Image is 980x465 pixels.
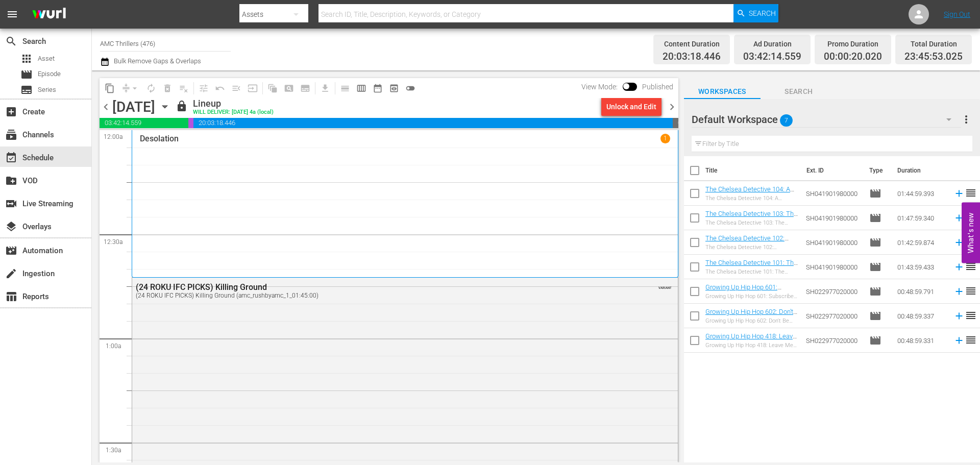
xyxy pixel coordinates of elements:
span: calendar_view_week_outlined [356,83,366,93]
a: The Chelsea Detective 101: The Wages of Sin (The Chelsea Detective 101: The Wages of Sin (amc_net... [705,259,798,305]
th: Type [863,156,891,185]
span: chevron_right [666,101,678,113]
span: add_box [5,106,17,118]
span: Episode [869,236,881,249]
svg: Add to Schedule [953,261,965,273]
span: more_vert [960,113,972,126]
span: Update Metadata from Key Asset [244,80,261,96]
span: Series [38,85,56,95]
td: SH041901980000 [802,181,865,206]
span: View Mode: [576,83,623,91]
span: Customize Events [192,78,212,98]
span: subscriptions [5,129,17,141]
div: The Chelsea Detective 104: A Chelsea Education [705,195,798,202]
span: 00:00:20.020 [188,118,193,128]
td: 00:48:59.337 [893,304,949,328]
svg: Add to Schedule [953,212,965,224]
span: Remove Gaps & Overlaps [118,80,143,96]
span: Episode [869,212,881,224]
span: Episode [38,69,61,79]
span: subtitles [20,84,33,96]
span: 7 [780,110,793,131]
span: Reports [5,290,17,303]
div: Promo Duration [824,37,882,51]
td: SH022977020000 [802,304,865,328]
span: Select an event to delete [159,80,176,96]
div: [DATE] [112,99,155,115]
span: Live Streaming [5,198,17,210]
div: WILL DELIVER: [DATE] 4a (local) [193,109,274,116]
div: Total Duration [904,37,963,51]
td: 01:44:59.393 [893,181,949,206]
a: The Chelsea Detective 102: [PERSON_NAME] (The Chelsea Detective 102: [PERSON_NAME] (amc_networks_... [705,234,797,273]
span: create_new_folder [5,175,17,187]
a: The Chelsea Detective 104: A Chelsea Education (The Chelsea Detective 104: A Chelsea Education (a... [705,185,797,231]
span: reorder [965,260,977,273]
span: 20:03:18.446 [193,118,673,128]
div: The Chelsea Detective 102: [PERSON_NAME] [705,244,798,251]
span: Asset [20,53,33,65]
span: Day Calendar View [333,78,353,98]
span: reorder [965,334,977,346]
span: Fill episodes with ad slates [228,80,244,96]
span: Workspaces [684,85,761,98]
div: Growing Up Hip Hop 601: Subscribe or Step Aside [705,293,798,300]
span: date_range_outlined [373,83,383,93]
th: Title [705,156,801,185]
div: Growing Up Hip Hop 602: Don't Be Salty [705,317,798,324]
button: more_vert [960,107,972,132]
svg: Add to Schedule [953,310,965,322]
div: Content Duration [663,37,721,51]
span: toggle_off [405,83,415,93]
span: reorder [965,285,977,297]
div: Unlock and Edit [606,97,656,116]
span: 03:42:14.559 [743,51,801,63]
span: Bulk Remove Gaps & Overlaps [112,57,201,65]
img: ans4CAIJ8jUAAAAAAAAAAAAAAAAAAAAAAAAgQb4GAAAAAAAAAAAAAAAAAAAAAAAAJMjXAAAAAAAAAAAAAAAAAAAAAAAAgAT5G... [24,3,73,27]
div: Default Workspace [692,105,961,134]
span: View Backup [386,80,402,96]
span: Week Calendar View [353,80,370,96]
td: 01:42:59.874 [893,230,949,255]
span: lock [176,100,188,112]
span: preview_outlined [389,83,399,93]
td: SH041901980000 [802,255,865,279]
span: Asset [38,54,55,64]
span: 24 hours Lineup View is OFF [402,80,419,96]
button: Unlock and Edit [601,97,661,116]
svg: Add to Schedule [953,237,965,248]
th: Duration [891,156,952,185]
td: SH041901980000 [802,230,865,255]
span: Automation [5,244,17,257]
button: Search [733,4,778,22]
div: (24 ROKU IFC PICKS) Killing Ground (amc_rushbyamc_1_01:45:00) [136,292,619,299]
div: (24 ROKU IFC PICKS) Killing Ground [136,282,619,292]
span: menu [6,8,18,20]
span: Download as CSV [313,78,333,98]
span: Toggle to switch from Published to Draft view. [623,83,630,90]
span: Search [5,35,17,47]
span: Episode [20,68,33,81]
div: Growing Up Hip Hop 418: Leave Me Alone [705,342,798,349]
span: Loop Content [143,80,159,96]
svg: Add to Schedule [953,335,965,346]
span: Episode [869,261,881,273]
span: Create Series Block [297,80,313,96]
span: Month Calendar View [370,80,386,96]
span: chevron_left [100,101,112,113]
td: SH022977020000 [802,328,865,353]
span: Published [637,83,678,91]
span: content_copy [105,83,115,93]
td: SH022977020000 [802,279,865,304]
svg: Add to Schedule [953,188,965,199]
div: The Chelsea Detective 103: The Gentle Giant [705,219,798,226]
td: 00:48:59.331 [893,328,949,353]
a: Growing Up Hip Hop 602: Don't Be Salty (Growing Up Hip Hop 602: Don't Be Salty (VARIANT)) [705,308,797,331]
a: Sign Out [944,10,970,18]
td: 00:48:59.791 [893,279,949,304]
div: The Chelsea Detective 101: The Wages of Sin [705,268,798,275]
div: Lineup [193,98,274,109]
span: Refresh All Search Blocks [261,78,281,98]
span: 03:42:14.559 [100,118,188,128]
span: reorder [965,309,977,322]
